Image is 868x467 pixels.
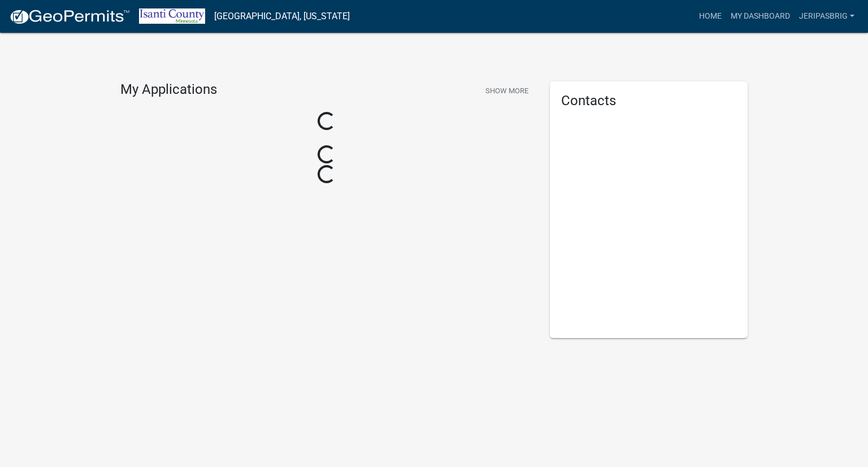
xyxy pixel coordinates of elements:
h4: My Applications [120,81,217,98]
h5: Contacts [561,93,736,109]
button: Show More [481,81,533,100]
a: Home [695,6,726,27]
a: JeriPasbrig [795,6,859,27]
a: My Dashboard [726,6,795,27]
img: Isanti County, Minnesota [139,8,205,24]
a: [GEOGRAPHIC_DATA], [US_STATE] [214,7,350,26]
